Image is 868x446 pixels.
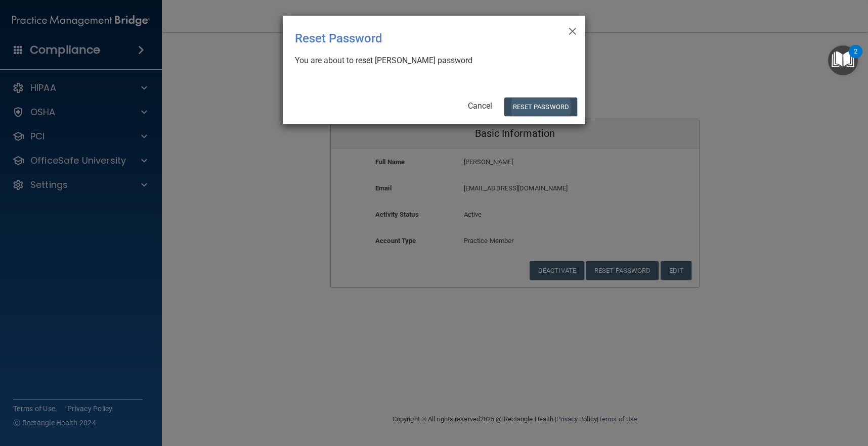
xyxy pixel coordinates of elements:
[828,45,858,75] button: Open Resource Center, 2 new notifications
[854,52,857,65] div: 2
[468,101,492,111] a: Cancel
[504,97,577,116] button: Reset Password
[693,374,856,415] iframe: Drift Widget Chat Controller
[295,55,565,66] div: You are about to reset [PERSON_NAME] password
[568,20,577,40] span: ×
[295,24,532,53] div: Reset Password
